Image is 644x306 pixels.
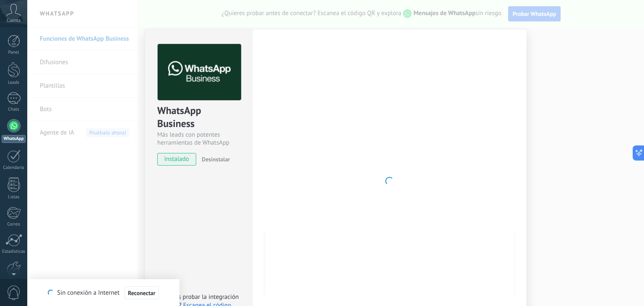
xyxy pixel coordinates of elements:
[157,131,240,147] div: Más leads con potentes herramientas de WhatsApp
[7,18,21,23] span: Cuenta
[2,165,26,171] div: Calendario
[202,156,230,163] span: Desinstalar
[2,107,26,112] div: Chats
[2,80,26,86] div: Leads
[2,135,26,143] div: WhatsApp
[48,286,158,300] div: Sin conexión a Internet
[2,194,26,200] div: Listas
[158,153,196,166] span: instalado
[158,44,241,101] img: logo_main.png
[2,50,26,55] div: Panel
[2,249,26,254] div: Estadísticas
[157,104,240,131] div: WhatsApp Business
[2,222,26,227] div: Correo
[128,290,156,296] span: Reconectar
[125,286,159,300] button: Reconectar
[198,153,230,166] button: Desinstalar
